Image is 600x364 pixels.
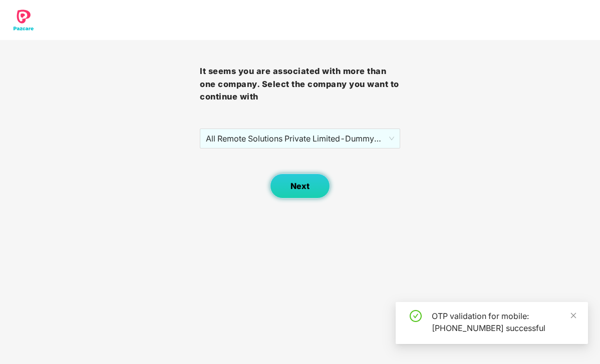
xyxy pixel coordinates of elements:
span: Next [290,181,310,191]
div: OTP validation for mobile: [PHONE_NUMBER] successful [432,310,576,334]
button: Next [270,173,330,198]
span: close [570,312,577,319]
h3: It seems you are associated with more than one company. Select the company you want to continue with [200,65,400,103]
span: All Remote Solutions Private Limited - Dummy - ADMIN [206,129,394,148]
span: check-circle [410,310,422,322]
